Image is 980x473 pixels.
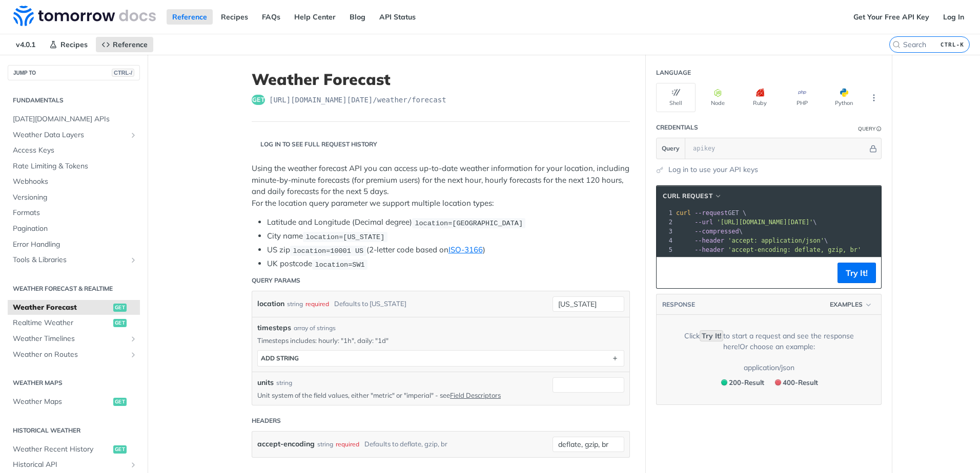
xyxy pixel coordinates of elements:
span: 'accept: application/json' [728,237,824,244]
span: Weather Maps [13,397,111,407]
div: Log in to see full request history [252,140,377,149]
a: Formats [8,205,140,221]
span: 200 [721,379,727,385]
span: Examples [830,300,863,309]
button: 200200-Result [716,376,768,389]
div: required [336,437,359,451]
a: API Status [374,9,421,25]
button: Show subpages for Weather Data Layers [129,131,137,139]
span: timesteps [257,322,291,333]
button: Node [698,83,738,112]
span: Versioning [13,192,137,203]
li: Latitude and Longitude (Decimal degree) [267,217,630,228]
span: Weather Timelines [13,334,127,344]
span: 400 - Result [783,378,818,386]
span: Recipes [60,40,88,49]
span: Pagination [13,224,137,234]
span: get [252,95,265,105]
span: 'accept-encoding: deflate, gzip, br' [728,246,861,253]
span: GET \ [676,209,746,217]
li: US zip (2-letter code based on ) [267,244,630,256]
span: curl [676,209,691,217]
a: Weather Recent Historyget [8,442,140,457]
a: Recipes [44,37,93,52]
span: Historical API [13,460,127,470]
a: Field Descriptors [450,391,501,399]
button: More Languages [866,90,882,105]
span: --url [695,219,713,226]
span: get [113,398,127,406]
div: Language [656,68,691,77]
span: get [113,319,127,327]
h2: Fundamentals [8,96,140,105]
div: 2 [657,218,674,227]
span: Weather Forecast [13,303,111,313]
svg: Search [892,40,901,49]
a: Log in to use your API keys [668,164,758,175]
a: Historical APIShow subpages for Historical API [8,457,140,472]
span: get [113,445,127,454]
h1: Weather Forecast [252,70,630,89]
span: Realtime Weather [13,318,111,328]
h2: Weather Maps [8,378,140,388]
div: Defaults to [US_STATE] [334,296,406,311]
span: Error Handling [13,240,137,250]
i: Information [876,126,882,132]
span: '[URL][DOMAIN_NAME][DATE]' [717,219,813,226]
button: Ruby [740,83,780,112]
span: Query [662,144,680,153]
div: ADD string [261,354,299,362]
div: string [287,296,303,311]
span: [DATE][DOMAIN_NAME] APIs [13,114,137,124]
a: Recipes [215,9,254,25]
a: Access Keys [8,143,140,158]
button: PHP [782,83,822,112]
p: Using the weather forecast API you can access up-to-date weather information for your location, i... [252,163,630,209]
span: Weather Data Layers [13,130,127,140]
span: \ [676,219,817,226]
li: UK postcode [267,258,630,270]
a: Blog [344,9,371,25]
label: accept-encoding [257,437,315,451]
button: Python [824,83,864,112]
div: 4 [657,236,674,245]
p: Unit system of the field values, either "metric" or "imperial" - see [257,391,537,400]
a: Weather TimelinesShow subpages for Weather Timelines [8,331,140,347]
button: 400400-Result [770,376,822,389]
div: 1 [657,208,674,218]
div: string [317,437,333,451]
button: RESPONSE [662,299,696,310]
div: 5 [657,245,674,254]
a: Tools & LibrariesShow subpages for Tools & Libraries [8,252,140,268]
a: [DATE][DOMAIN_NAME] APIs [8,112,140,127]
button: Try It! [838,263,876,283]
span: Tools & Libraries [13,255,127,265]
div: Click to start a request and see the response here! Or choose an example: [672,331,866,352]
button: Query [657,138,685,159]
button: Show subpages for Weather on Routes [129,351,137,359]
p: Timesteps includes: hourly: "1h", daily: "1d" [257,336,624,345]
button: Show subpages for Tools & Libraries [129,256,137,264]
span: cURL Request [663,191,712,201]
div: Query Params [252,276,300,285]
a: Realtime Weatherget [8,315,140,331]
kbd: CTRL-K [938,39,967,50]
code: Try It! [700,330,723,341]
div: string [276,378,292,388]
span: Weather on Routes [13,350,127,360]
label: location [257,296,284,311]
div: array of strings [294,324,336,333]
a: Log In [937,9,970,25]
div: Headers [252,416,281,425]
div: Credentials [656,123,698,132]
li: City name [267,230,630,242]
button: Show subpages for Historical API [129,461,137,469]
span: location=SW1 [315,261,364,268]
h2: Weather Forecast & realtime [8,284,140,293]
button: cURL Request [659,191,726,201]
span: location=10001 US [293,247,363,254]
button: Hide [868,143,879,154]
a: Weather Data LayersShow subpages for Weather Data Layers [8,127,140,143]
span: location=[GEOGRAPHIC_DATA] [415,219,523,227]
svg: More ellipsis [869,93,879,102]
